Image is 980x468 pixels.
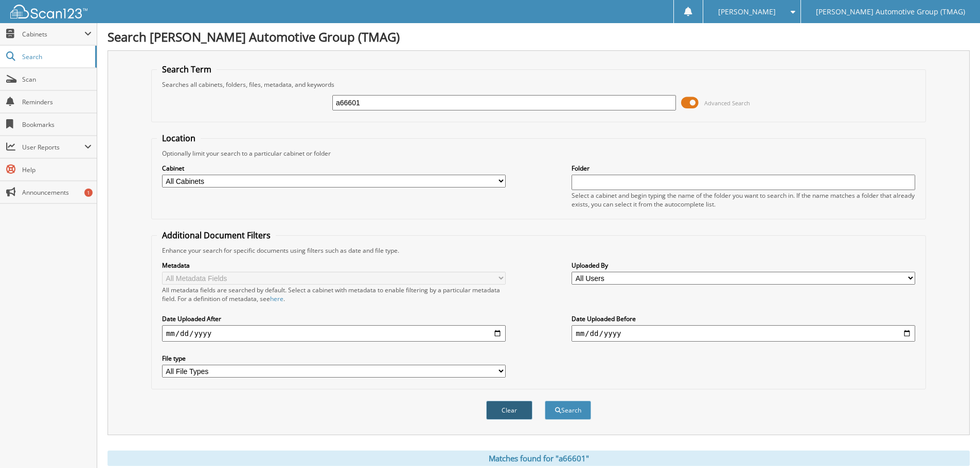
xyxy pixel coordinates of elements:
[572,314,915,323] label: Date Uploaded Before
[572,164,915,173] label: Folder
[572,261,915,270] label: Uploaded By
[718,9,776,15] span: [PERSON_NAME]
[157,230,276,241] legend: Additional Document Filters
[22,98,92,106] span: Reminders
[22,165,92,174] span: Help
[816,9,965,15] span: [PERSON_NAME] Automotive Group (TMAG)
[84,189,93,197] div: 1
[22,52,90,61] span: Search
[572,325,915,342] input: end
[157,80,920,89] div: Searches all cabinets, folders, files, metadata, and keywords
[545,401,591,420] button: Search
[22,75,92,84] span: Scan
[572,191,915,209] div: Select a cabinet and begin typing the name of the folder you want to search in. If the name match...
[22,188,92,197] span: Announcements
[157,149,920,158] div: Optionally limit your search to a particular cabinet or folder
[162,325,506,342] input: start
[162,354,506,363] label: File type
[157,64,217,75] legend: Search Term
[704,99,750,107] span: Advanced Search
[22,143,84,152] span: User Reports
[108,28,970,45] h1: Search [PERSON_NAME] Automotive Group (TMAG)
[162,164,506,173] label: Cabinet
[270,294,283,303] a: here
[162,286,506,303] div: All metadata fields are searched by default. Select a cabinet with metadata to enable filtering b...
[10,5,87,18] img: scan123-logo-white.svg
[108,451,970,466] div: Matches found for "a66601"
[157,246,920,255] div: Enhance your search for specific documents using filters such as date and file type.
[162,261,506,270] label: Metadata
[157,133,201,144] legend: Location
[162,314,506,323] label: Date Uploaded After
[486,401,532,420] button: Clear
[22,30,84,39] span: Cabinets
[22,120,92,129] span: Bookmarks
